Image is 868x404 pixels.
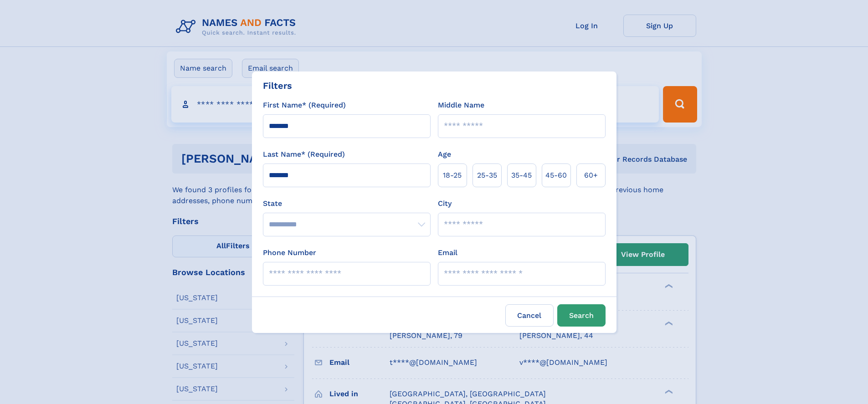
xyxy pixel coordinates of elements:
[438,198,452,209] label: City
[557,304,606,327] button: Search
[438,247,457,258] label: Email
[263,79,292,92] div: Filters
[545,170,567,181] span: 45‑60
[438,100,484,111] label: Middle Name
[584,170,598,181] span: 60+
[511,170,532,181] span: 35‑45
[443,170,462,181] span: 18‑25
[505,304,554,327] label: Cancel
[477,170,497,181] span: 25‑35
[263,149,345,160] label: Last Name* (Required)
[263,198,431,209] label: State
[263,247,316,258] label: Phone Number
[263,100,346,111] label: First Name* (Required)
[438,149,451,160] label: Age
